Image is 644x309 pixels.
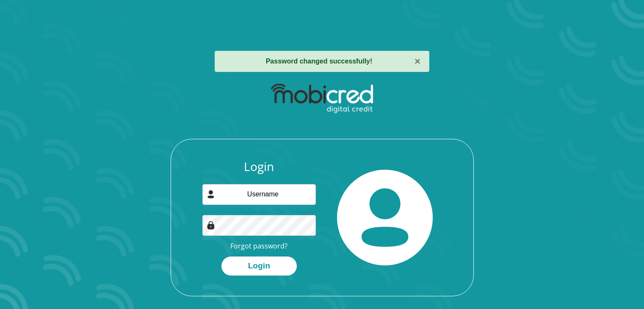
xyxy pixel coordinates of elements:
[202,184,316,205] input: Username
[202,160,316,174] h3: Login
[207,190,215,199] img: user-icon image
[415,56,420,66] button: ×
[271,84,373,113] img: mobicred logo
[230,241,287,251] a: Forgot password?
[221,257,297,276] button: Login
[207,221,215,229] img: Image
[266,58,373,65] strong: Password changed successfully!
